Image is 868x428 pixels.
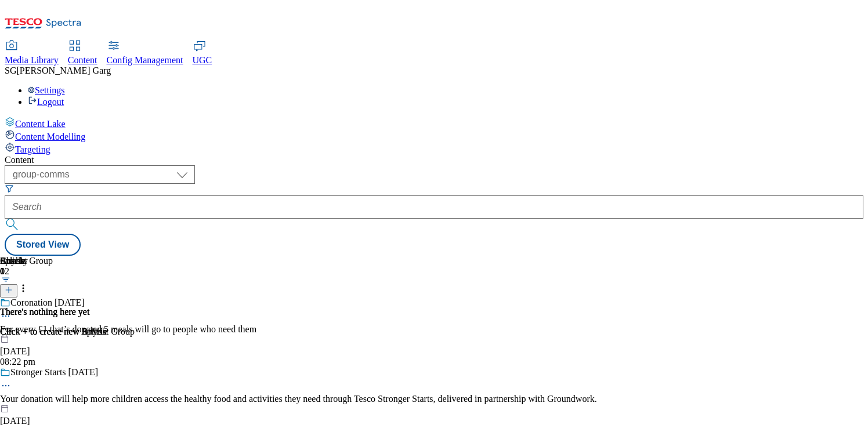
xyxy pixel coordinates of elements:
[28,97,64,107] a: Logout
[5,155,863,165] div: Content
[193,55,212,65] span: UGC
[15,119,66,129] span: Content Lake
[5,234,81,256] button: Stored View
[16,66,111,75] span: [PERSON_NAME] Garg
[5,41,59,66] a: Media Library
[15,144,50,154] span: Targeting
[28,85,65,95] a: Settings
[107,41,183,66] a: Config Management
[5,129,863,142] a: Content Modelling
[193,41,212,66] a: UGC
[10,367,98,378] div: Stronger Starts [DATE]
[15,132,85,142] span: Content Modelling
[5,117,863,129] a: Content Lake
[107,55,183,65] span: Config Management
[5,195,863,219] input: Search
[68,41,97,66] a: Content
[5,184,14,193] svg: Search Filters
[5,142,863,155] a: Targeting
[68,55,97,65] span: Content
[5,66,16,75] span: SG
[5,55,59,65] span: Media Library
